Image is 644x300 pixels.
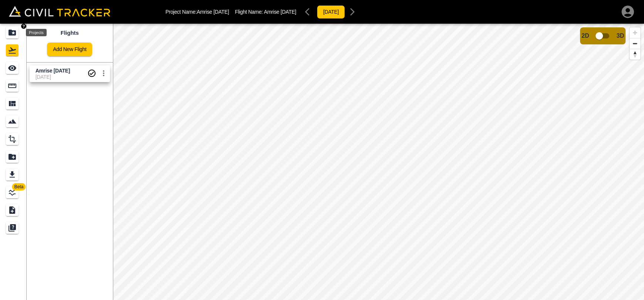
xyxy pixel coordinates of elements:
[113,24,644,300] canvas: Map
[630,38,640,49] button: Zoom out
[581,33,589,39] span: 2D
[264,9,296,15] span: Amrise [DATE]
[617,33,624,39] span: 3D
[165,9,229,15] p: Project Name: Amrise [DATE]
[235,9,296,15] p: Flight Name:
[317,5,345,19] button: [DATE]
[9,6,110,16] img: Civil Tracker
[630,49,640,60] button: Reset bearing to north
[26,29,47,36] div: Projects
[630,27,640,38] button: Zoom in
